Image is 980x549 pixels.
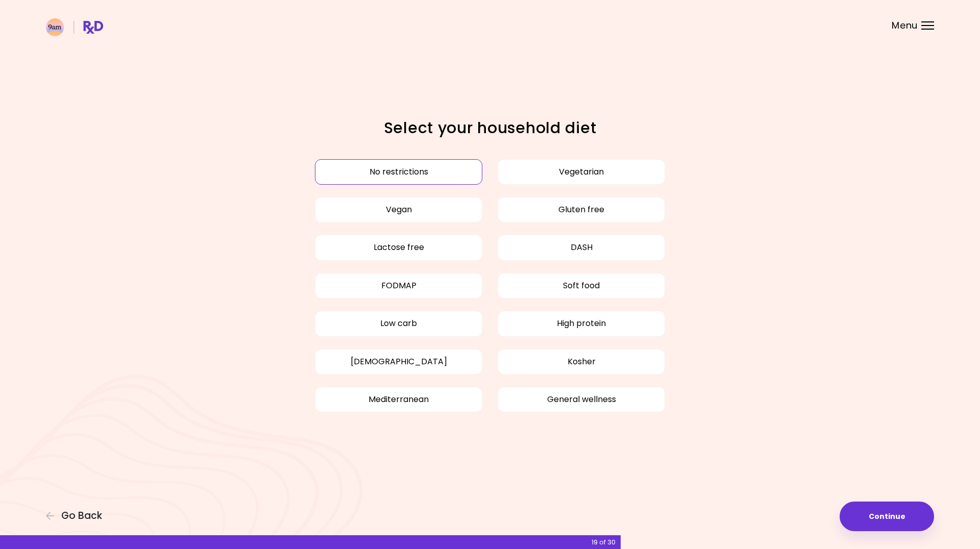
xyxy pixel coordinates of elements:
[315,387,482,412] button: Mediterranean
[46,510,107,521] button: Go Back
[315,197,482,222] button: Vegan
[315,311,482,336] button: Low carb
[498,235,665,260] button: DASH
[315,273,482,298] button: FODMAP
[311,118,669,138] h1: Select your household diet
[840,502,934,531] button: Continue
[498,311,665,336] button: High protein
[498,387,665,412] button: General wellness
[315,159,482,185] button: No restrictions
[892,21,918,30] span: Menu
[61,510,102,521] span: Go Back
[315,349,482,375] button: [DEMOGRAPHIC_DATA]
[498,159,665,185] button: Vegetarian
[498,273,665,298] button: Soft food
[315,235,482,260] button: Lactose free
[498,197,665,222] button: Gluten free
[498,349,665,375] button: Kosher
[46,18,103,36] img: RxDiet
